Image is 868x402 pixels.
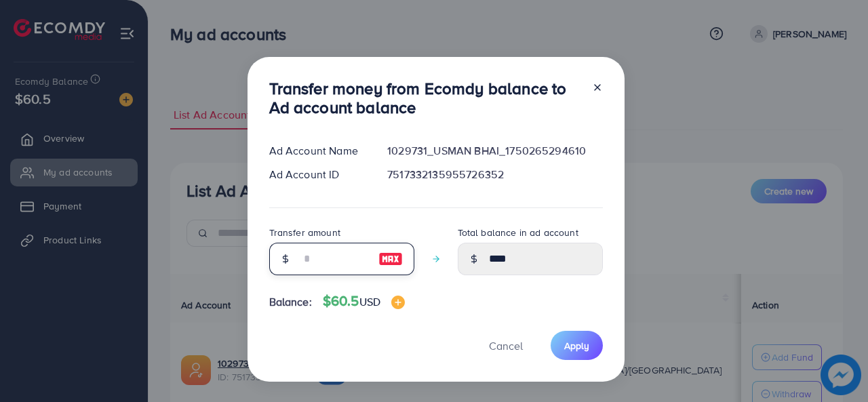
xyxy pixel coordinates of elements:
img: image [391,296,405,309]
span: Apply [564,339,589,353]
button: Apply [551,331,603,360]
img: image [378,251,403,267]
span: Balance: [269,294,312,310]
div: Ad Account ID [258,167,377,182]
h4: $60.5 [323,293,405,310]
span: USD [359,294,380,309]
h3: Transfer money from Ecomdy balance to Ad account balance [269,79,581,118]
label: Transfer amount [269,226,340,239]
button: Cancel [472,331,540,360]
div: 7517332135955726352 [376,167,613,182]
div: 1029731_USMAN BHAI_1750265294610 [376,143,613,159]
label: Total balance in ad account [458,226,578,239]
div: Ad Account Name [258,143,377,159]
span: Cancel [489,338,523,353]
